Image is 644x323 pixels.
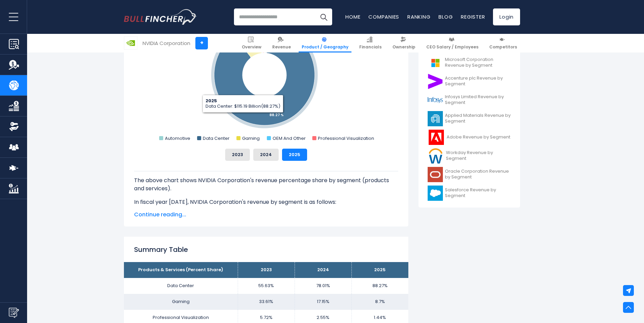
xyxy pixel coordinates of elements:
[392,44,415,50] span: Ownership
[428,167,443,182] img: ORCL logo
[428,148,444,164] img: WDAY logo
[242,135,260,142] text: Gaming
[143,39,190,47] div: NVIDIA Corporation
[445,76,511,87] span: Accenture plc Revenue by Segment
[424,72,515,91] a: Accenture plc Revenue by Segment
[238,278,295,294] td: 55.63%
[134,176,398,193] p: The above chart shows NVIDIA Corporation's revenue percentage share by segment (products and serv...
[493,8,520,25] a: Login
[445,94,511,106] span: Infosys Limited Revenue by Segment
[489,44,517,50] span: Competitors
[461,13,485,20] a: Register
[272,44,291,50] span: Revenue
[389,34,418,52] a: Ownership
[424,128,515,147] a: Adobe Revenue by Segment
[238,294,295,310] td: 33.61%
[486,34,520,52] a: Competitors
[134,198,398,206] p: In fiscal year [DATE], NVIDIA Corporation's revenue by segment is as follows:
[368,13,399,20] a: Companies
[359,44,382,50] span: Financials
[445,113,511,124] span: Applied Materials Revenue by Segment
[124,278,238,294] td: Data Center
[424,184,515,202] a: Salesforce Revenue by Segment
[225,149,250,161] button: 2023
[445,187,511,199] span: Salesforce Revenue by Segment
[424,147,515,165] a: Workday Revenue by Segment
[428,55,443,70] img: MSFT logo
[295,294,351,310] td: 17.15%
[253,149,279,161] button: 2024
[270,112,284,117] tspan: 88.27 %
[428,186,443,201] img: CRM logo
[351,262,408,278] th: 2025
[318,135,374,142] text: Professional Visualization
[124,37,137,49] img: NVDA logo
[446,150,511,161] span: Workday Revenue by Segment
[428,111,443,126] img: AMAT logo
[238,262,295,278] th: 2023
[315,8,332,25] button: Search
[445,57,511,68] span: Microsoft Corporation Revenue by Segment
[424,165,515,184] a: Oracle Corporation Revenue by Segment
[273,135,306,142] text: OEM And Other
[345,13,360,20] a: Home
[134,211,398,219] span: Continue reading...
[447,134,510,140] span: Adobe Revenue by Segment
[428,92,443,108] img: INFY logo
[124,262,238,278] th: Products & Services (Percent Share)
[424,109,515,128] a: Applied Materials Revenue by Segment
[195,37,208,49] a: +
[239,34,264,52] a: Overview
[269,34,294,52] a: Revenue
[445,169,511,180] span: Oracle Corporation Revenue by Segment
[124,9,197,25] img: Bullfincher logo
[134,244,398,255] h2: Summary Table
[351,294,408,310] td: 8.7%
[423,34,481,52] a: CEO Salary / Employees
[134,8,398,143] svg: NVIDIA Corporation's Revenue Share by Segment
[203,135,230,142] text: Data Center
[302,44,348,50] span: Product / Geography
[295,262,351,278] th: 2024
[356,34,385,52] a: Financials
[428,74,443,89] img: ACN logo
[407,13,430,20] a: Ranking
[9,122,19,132] img: Ownership
[428,130,445,145] img: ADBE logo
[426,44,478,50] span: CEO Salary / Employees
[438,13,453,20] a: Blog
[282,149,307,161] button: 2025
[165,135,190,142] text: Automotive
[424,91,515,109] a: Infosys Limited Revenue by Segment
[242,44,261,50] span: Overview
[134,171,398,293] div: The for NVIDIA Corporation is the Data Center, which represents 88.27% of its total revenue. The ...
[424,53,515,72] a: Microsoft Corporation Revenue by Segment
[295,278,351,294] td: 78.01%
[299,34,351,52] a: Product / Geography
[124,294,238,310] td: Gaming
[124,9,197,25] a: Go to homepage
[351,278,408,294] td: 88.27%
